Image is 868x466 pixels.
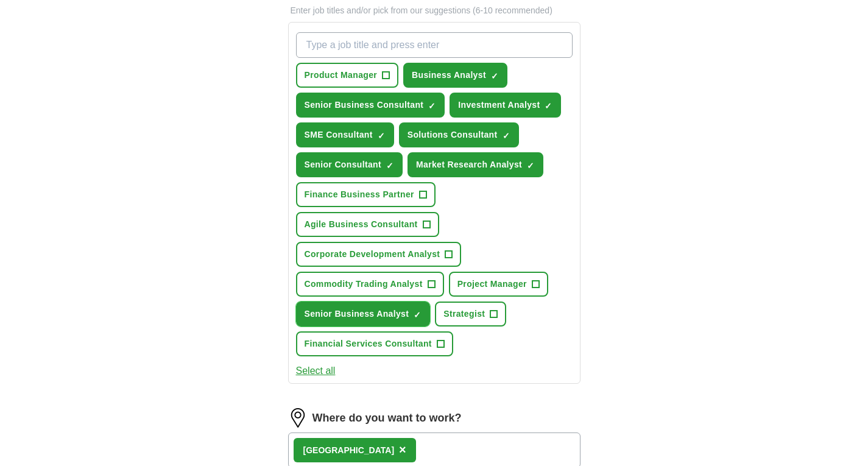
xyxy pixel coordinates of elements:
[408,152,543,177] button: Market Research Analyst✓
[288,4,580,17] p: Enter job titles and/or pick from our suggestions (6-10 recommended)
[305,218,418,231] span: Agile Business Consultant
[386,161,393,171] span: ✓
[305,158,382,171] span: Senior Consultant
[305,308,409,320] span: Senior Business Analyst
[305,69,378,82] span: Product Manager
[458,99,540,111] span: Investment Analyst
[296,212,439,237] button: Agile Business Consultant
[450,93,561,118] button: Investment Analyst✓
[428,101,436,111] span: ✓
[412,69,486,82] span: Business Analyst
[296,152,403,177] button: Senior Consultant✓
[403,63,507,88] button: Business Analyst✓
[443,308,485,320] span: Strategist
[305,129,373,141] span: SME Consultant
[312,410,462,426] label: Where do you want to work?
[305,99,424,111] span: Senior Business Consultant
[305,337,432,350] span: Financial Services Consultant
[296,182,436,207] button: Finance Business Partner
[503,131,510,141] span: ✓
[305,248,440,261] span: Corporate Development Analyst
[288,408,308,428] img: location.png
[491,71,498,81] span: ✓
[527,161,534,171] span: ✓
[296,242,462,267] button: Corporate Development Analyst
[296,302,431,327] button: Senior Business Analyst✓
[305,278,423,291] span: Commodity Trading Analyst
[414,310,421,320] span: ✓
[296,93,445,118] button: Senior Business Consultant✓
[416,158,522,171] span: Market Research Analyst
[399,122,519,147] button: Solutions Consultant✓
[399,443,406,456] span: ×
[296,32,573,58] input: Type a job title and press enter
[449,272,548,297] button: Project Manager
[545,101,552,111] span: ✓
[435,302,506,327] button: Strategist
[399,441,406,459] button: ×
[378,131,385,141] span: ✓
[296,63,399,88] button: Product Manager
[408,129,498,141] span: Solutions Consultant
[296,122,394,147] button: SME Consultant✓
[303,444,395,457] div: [GEOGRAPHIC_DATA]
[457,278,527,291] span: Project Manager
[305,188,414,201] span: Finance Business Partner
[296,364,336,378] button: Select all
[296,331,453,356] button: Financial Services Consultant
[296,272,444,297] button: Commodity Trading Analyst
